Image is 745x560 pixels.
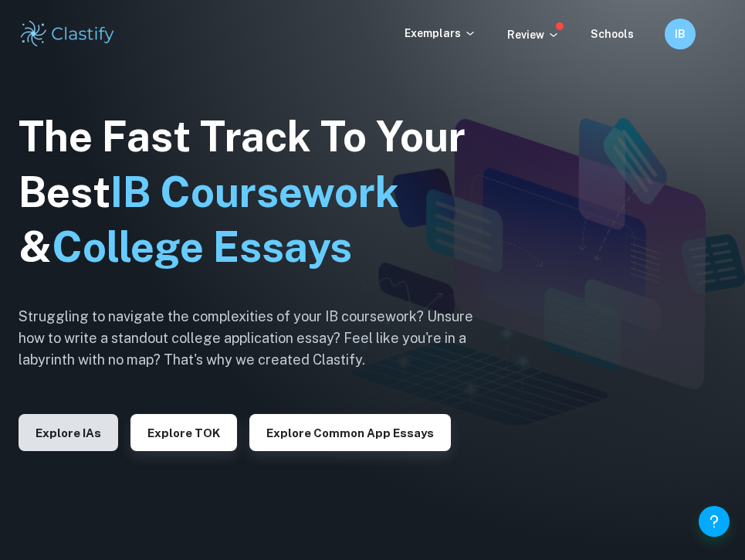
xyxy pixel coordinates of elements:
button: Explore TOK [130,414,237,451]
span: College Essays [52,222,352,271]
h6: Struggling to navigate the complexities of your IB coursework? Unsure how to write a standout col... [19,306,497,371]
h6: IB [672,25,689,42]
a: Explore IAs [19,425,118,440]
a: Schools [591,28,634,40]
h1: The Fast Track To Your Best & [19,109,497,276]
button: Explore Common App essays [249,414,451,451]
p: Review [507,26,560,43]
button: IB [665,19,696,49]
img: Clastify logo [19,19,117,49]
p: Exemplars [405,25,476,42]
span: IB Coursework [110,168,399,216]
a: Explore Common App essays [249,425,451,440]
button: Help and Feedback [699,506,730,537]
a: Explore TOK [130,425,237,440]
button: Explore IAs [19,414,118,451]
